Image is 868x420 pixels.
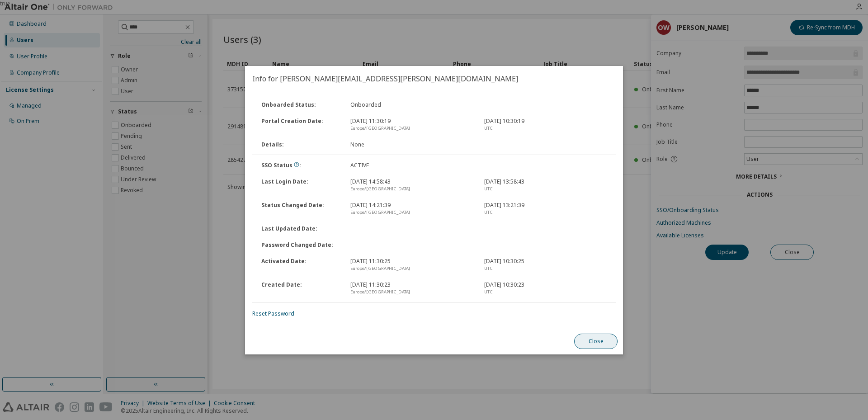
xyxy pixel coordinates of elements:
[256,178,345,193] div: Last Login Date :
[252,310,294,317] a: Reset Password
[479,178,613,193] div: [DATE] 13:58:43
[256,141,345,148] div: Details :
[345,202,479,216] div: [DATE] 14:21:39
[345,141,479,148] div: None
[484,288,607,296] div: UTC
[350,265,473,272] div: Europe/[GEOGRAPHIC_DATA]
[345,118,479,132] div: [DATE] 11:30:19
[350,288,473,296] div: Europe/[GEOGRAPHIC_DATA]
[245,66,623,91] h2: Info for [PERSON_NAME][EMAIL_ADDRESS][PERSON_NAME][DOMAIN_NAME]
[484,125,607,132] div: UTC
[256,241,345,249] div: Password Changed Date :
[484,209,607,216] div: UTC
[484,185,607,193] div: UTC
[345,258,479,272] div: [DATE] 11:30:25
[479,118,613,132] div: [DATE] 10:30:19
[256,162,345,169] div: SSO Status :
[350,125,473,132] div: Europe/[GEOGRAPHIC_DATA]
[479,258,613,272] div: [DATE] 10:30:25
[256,202,345,216] div: Status Changed Date :
[345,178,479,193] div: [DATE] 14:58:43
[256,118,345,132] div: Portal Creation Date :
[574,334,618,349] button: Close
[256,258,345,272] div: Activated Date :
[345,101,479,109] div: Onboarded
[345,162,479,169] div: ACTIVE
[479,202,613,216] div: [DATE] 13:21:39
[256,101,345,109] div: Onboarded Status :
[256,281,345,296] div: Created Date :
[350,185,473,193] div: Europe/[GEOGRAPHIC_DATA]
[350,209,473,216] div: Europe/[GEOGRAPHIC_DATA]
[345,281,479,296] div: [DATE] 11:30:23
[256,225,345,232] div: Last Updated Date :
[479,281,613,296] div: [DATE] 10:30:23
[484,265,607,272] div: UTC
